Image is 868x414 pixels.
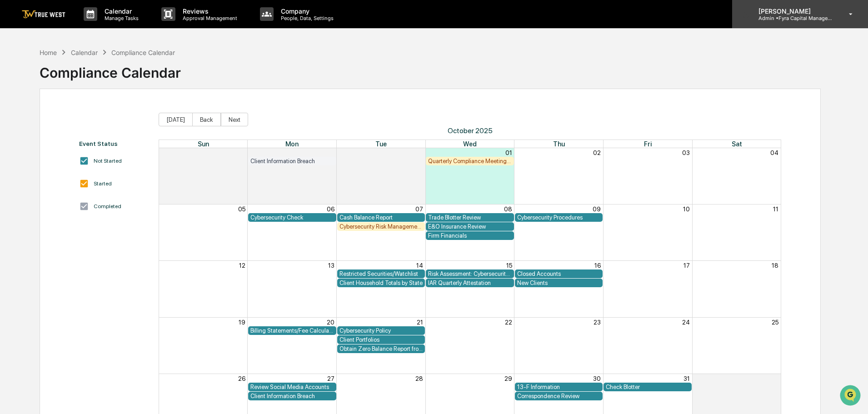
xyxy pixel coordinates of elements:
span: October 2025 [159,126,782,135]
button: [DATE] [159,113,193,126]
div: Closed Accounts [517,270,601,277]
button: 17 [683,262,690,269]
button: 06 [327,205,334,213]
div: Client Information Breach [250,393,334,399]
button: 23 [594,319,601,326]
p: Approval Management [175,15,242,21]
div: Compliance Calendar [111,49,175,56]
span: [PERSON_NAME] [28,148,74,155]
span: Sun [198,140,209,148]
div: Obtain Zero Balance Report from Custodian [339,345,423,352]
button: See all [141,99,165,110]
button: 10 [683,205,690,213]
div: Check Blotter [606,384,689,390]
button: 22 [505,319,512,326]
iframe: Open customer support [839,384,863,409]
a: 🖐️Preclearance [5,182,62,199]
span: Wed [463,140,477,148]
button: 19 [239,319,245,326]
div: Completed [94,203,121,209]
button: 11 [773,205,778,213]
div: Trade Blotter Review [428,214,512,221]
button: 04 [770,149,778,156]
div: Client Portfolios [339,336,423,343]
div: We're available if you need us! [41,79,125,86]
button: 12 [239,262,245,269]
span: • [75,148,79,155]
button: 03 [682,149,690,156]
div: Billing Statements/Fee Calculations Report [250,327,334,334]
div: Compliance Calendar [40,57,181,81]
button: 26 [238,375,245,382]
button: 29 [504,375,512,382]
div: 🔎 [9,204,16,211]
span: Attestations [75,186,113,195]
span: Sat [732,140,742,148]
div: IAR Quarterly Attestation [428,279,512,286]
span: [DATE] [80,148,99,155]
div: Restricted Securities/Watchlist [339,270,423,277]
p: [PERSON_NAME] [751,7,836,15]
span: • [75,124,79,131]
button: 15 [506,262,512,269]
button: 30 [593,375,601,382]
div: Cybersecurity Check [250,214,334,221]
span: Pylon [90,225,110,232]
div: New Clients [517,279,601,286]
button: 29 [327,149,334,156]
div: Calendar [71,49,98,56]
div: Cybersecurity Procedures [517,214,601,221]
button: 08 [504,205,512,213]
img: logo [22,10,65,19]
button: 20 [327,319,334,326]
div: Started [94,180,112,187]
div: Home [40,49,57,56]
button: Start new chat [155,72,165,83]
div: Firm Financials [428,232,512,239]
div: Quarterly Compliance Meeting with Executive Team [428,158,512,165]
button: 28 [415,375,423,382]
span: Tue [375,140,387,148]
p: Calendar [97,7,143,15]
button: 05 [238,205,245,213]
button: 07 [415,205,423,213]
div: Correspondence Review [517,393,601,399]
button: 18 [772,262,778,269]
p: People, Data, Settings [274,15,338,21]
img: 1746055101610-c473b297-6a78-478c-a979-82029cc54cd1 [9,70,25,86]
div: E&O Insurance Review [428,223,512,230]
button: 14 [416,262,423,269]
img: Tammy Steffen [9,140,24,154]
span: Data Lookup [18,203,57,212]
button: 01 [505,149,512,156]
button: 21 [417,319,423,326]
a: 🗄️Attestations [62,182,116,199]
span: Preclearance [18,186,59,195]
button: 16 [594,262,601,269]
button: 28 [238,149,245,156]
span: Fri [644,140,652,148]
img: Tammy Steffen [9,115,24,130]
div: Start new chat [41,70,149,79]
div: Client Household Totals by State [339,279,423,286]
button: 27 [327,375,334,382]
p: Admin • Fyra Capital Management [751,15,836,21]
span: [PERSON_NAME] [28,124,74,131]
div: 🗄️ [66,187,73,194]
button: 30 [415,149,423,156]
img: 8933085812038_c878075ebb4cc5468115_72.jpg [19,70,35,86]
button: Back [192,113,221,126]
div: 🖐️ [9,187,16,194]
div: Review Social Media Accounts [250,384,334,390]
p: How can we help? [9,19,165,34]
a: Powered byPylon [64,225,110,232]
a: 🔎Data Lookup [5,200,61,216]
button: 25 [772,319,778,326]
p: Company [274,7,338,15]
button: 01 [772,375,778,382]
p: Reviews [175,7,242,15]
div: Event Status [79,140,150,147]
div: Past conversations [9,101,61,108]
